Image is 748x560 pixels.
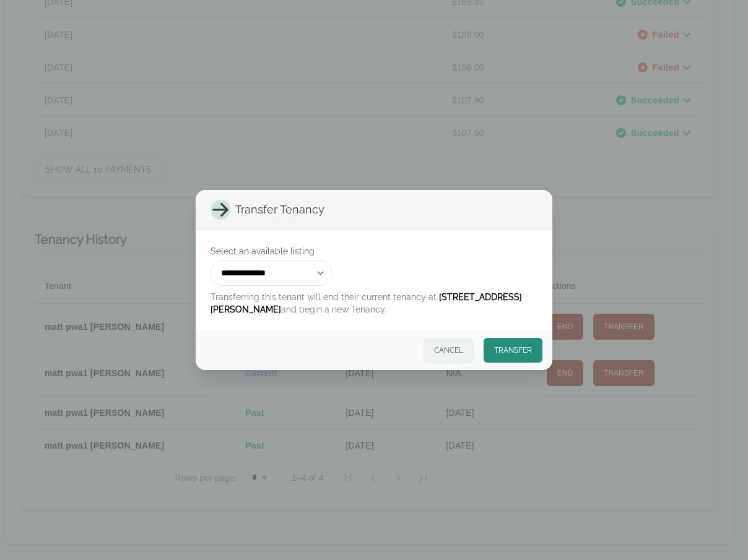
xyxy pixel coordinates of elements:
[211,292,439,302] span: Transferring this tenant will end their current tenancy at
[424,338,474,363] button: Cancel
[211,245,537,257] label: Select an available listing
[235,200,324,220] span: Transfer Tenancy
[281,304,386,314] span: and begin a new Tenancy.
[484,338,542,363] button: Transfer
